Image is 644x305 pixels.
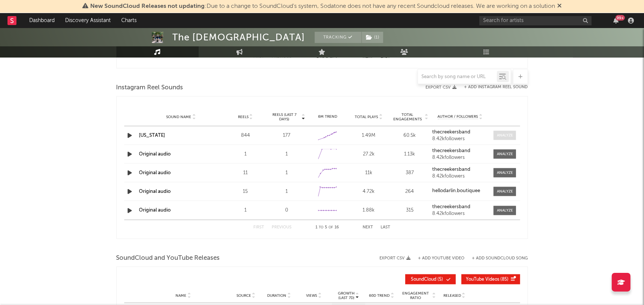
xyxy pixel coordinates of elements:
button: (1) [362,32,383,43]
span: to [319,226,323,229]
strong: thecreekersband [432,148,470,153]
span: 60D Trend [369,293,390,298]
p: Growth [338,291,355,296]
div: 1 [227,207,264,214]
div: + Add Instagram Reel Sound [457,85,528,89]
span: New SoundCloud Releases not updating [90,3,205,9]
button: First [254,225,265,229]
button: Previous [272,225,292,229]
span: Total Engagements [391,113,424,121]
a: thecreekersband [432,148,488,154]
span: : Due to a change to SoundCloud's system, Sodatone does not have any recent Soundcloud releases. ... [90,3,555,9]
strong: thecreekersband [432,167,470,172]
input: Search by song name or URL [418,74,497,80]
span: Duration [267,293,286,298]
span: SoundCloud and YouTube Releases [116,254,220,263]
div: 8.42k followers [432,174,488,179]
div: 1 5 16 [307,223,348,232]
span: Instagram Reel Sounds [116,83,183,92]
a: Original audio [139,152,171,157]
span: Total Plays [355,115,378,119]
div: 60.5k [391,132,428,139]
span: Engagement Ratio [400,291,431,300]
a: hellodarlin.boutiquee [432,188,488,194]
a: Original audio [139,189,171,194]
a: Original audio [139,170,171,175]
span: of [330,55,334,59]
div: 15 [227,188,264,195]
a: thecreekersband [432,130,488,135]
div: 8.42k followers [432,136,488,142]
span: ( 5 ) [410,277,445,282]
div: 27.2k [350,151,387,158]
div: 844 [227,132,264,139]
button: Export CSV [426,85,457,90]
span: ( 85 ) [466,277,509,282]
div: 264 [391,188,428,195]
input: Search for artists [479,16,592,25]
button: 99+ [613,18,619,24]
button: Next [363,225,373,229]
div: 1.13k [391,151,428,158]
span: SoundCloud [411,277,437,282]
span: Released [443,293,461,298]
div: The [DEMOGRAPHIC_DATA] [173,32,305,43]
a: [US_STATE] [139,133,165,138]
button: + Add Instagram Reel Sound [464,85,528,89]
div: 11k [350,169,387,177]
span: Reels (last 7 days) [268,113,301,121]
div: + Add YouTube Video [411,256,465,261]
button: YouTube Videos(85) [461,274,520,284]
span: Sound Name [166,115,191,119]
div: 99 + [616,15,625,21]
button: + Add SoundCloud Song [472,256,528,261]
div: 1 [227,151,264,158]
a: Charts [116,13,142,28]
span: Views [306,293,317,298]
button: Tracking [315,32,361,43]
button: + Add YouTube Video [418,256,465,261]
div: 177 [268,132,305,139]
button: + Add SoundCloud Song [465,256,528,261]
a: Dashboard [24,13,60,28]
a: thecreekersband [432,204,488,210]
button: Last [381,225,391,229]
span: YouTube Videos [466,277,500,282]
span: Author / Followers [438,114,478,119]
strong: hellodarlin.boutiquee [432,188,480,193]
div: 1 [268,188,305,195]
div: 1 [268,151,305,158]
a: Original audio [139,208,171,213]
a: thecreekersband [432,167,488,172]
span: Source [236,293,251,298]
span: Name [176,293,186,298]
span: Reels [238,115,248,119]
div: 1 [268,169,305,177]
span: to [320,55,324,59]
span: of [329,226,333,229]
div: 1.88k [350,207,387,214]
button: Export CSV [380,256,411,261]
div: 0 [268,207,305,214]
div: 4.72k [350,188,387,195]
span: ( 1 ) [361,32,384,43]
div: 1.49M [350,132,387,139]
strong: thecreekersband [432,130,470,135]
strong: thecreekersband [432,204,470,209]
p: (Last 7d) [338,296,355,300]
a: Discovery Assistant [60,13,116,28]
div: 387 [391,169,428,177]
div: 11 [227,169,264,177]
span: Dismiss [557,3,562,9]
div: 6M Trend [309,114,347,120]
button: SoundCloud(5) [405,274,456,284]
div: 8.42k followers [432,211,488,216]
div: 315 [391,207,428,214]
div: 8.42k followers [432,155,488,160]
